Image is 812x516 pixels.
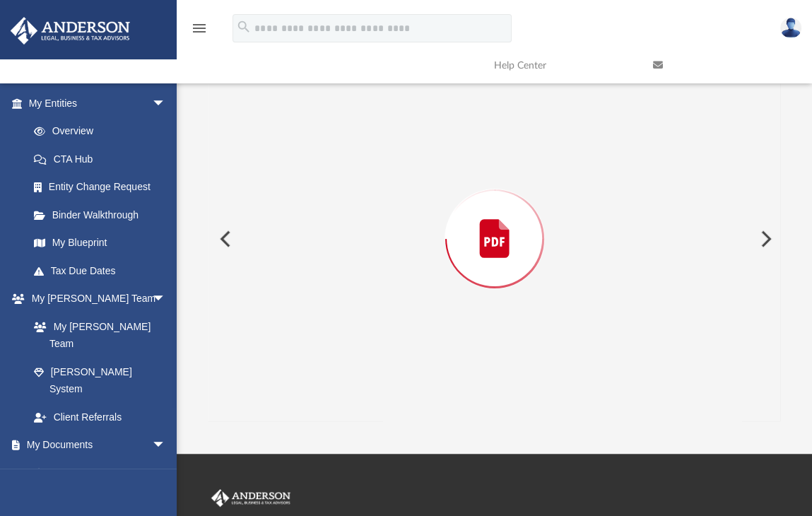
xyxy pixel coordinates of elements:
a: CTA Hub [20,145,187,173]
button: Next File [749,219,780,259]
a: Help Center [483,37,642,93]
div: Preview [208,19,780,421]
span: arrow_drop_down [152,285,180,314]
a: My Documentsarrow_drop_down [10,431,180,459]
a: Box [20,459,173,487]
a: Binder Walkthrough [20,201,187,229]
a: My Blueprint [20,229,180,257]
a: [PERSON_NAME] System [20,358,180,403]
a: Tax Due Dates [20,257,187,285]
a: Entity Change Request [20,173,187,201]
a: Overview [20,117,187,146]
a: My Entitiesarrow_drop_down [10,89,187,117]
a: Client Referrals [20,403,180,431]
img: Anderson Advisors Platinum Portal [6,17,134,45]
i: menu [191,20,208,37]
a: menu [191,27,208,37]
a: My [PERSON_NAME] Teamarrow_drop_down [10,285,180,313]
i: search [236,19,252,35]
button: Previous File [208,219,240,259]
a: My [PERSON_NAME] Team [20,312,173,358]
span: arrow_drop_down [152,431,180,460]
img: User Pic [780,18,801,38]
img: Anderson Advisors Platinum Portal [208,489,293,508]
span: arrow_drop_down [152,89,180,118]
